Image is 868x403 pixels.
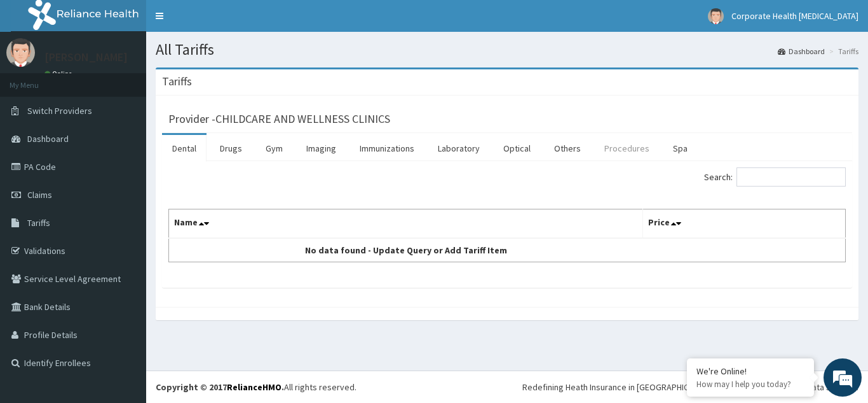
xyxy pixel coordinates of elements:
[27,105,92,117] span: Switch Providers
[169,209,643,239] th: Name
[255,135,293,162] a: Gym
[544,135,591,162] a: Others
[156,41,858,58] h1: All Tariffs
[27,189,52,201] span: Claims
[169,238,643,262] td: No data found - Update Query or Add Tariff Item
[731,10,858,22] span: Corporate Health [MEDICAL_DATA]
[162,76,192,87] h3: Tariffs
[27,133,69,145] span: Dashboard
[227,381,281,393] a: RelianceHMO
[44,69,75,78] a: Online
[162,135,207,162] a: Dental
[493,135,541,162] a: Optical
[210,135,252,162] a: Drugs
[156,381,284,393] strong: Copyright © 2017 .
[696,379,804,390] p: How may I help you today?
[349,135,424,162] a: Immunizations
[826,46,858,57] li: Tariffs
[428,135,490,162] a: Laboratory
[594,135,660,162] a: Procedures
[696,365,804,377] div: We're Online!
[736,167,846,187] input: Search:
[708,8,724,24] img: User Image
[27,217,50,229] span: Tariffs
[6,38,35,67] img: User Image
[663,135,698,162] a: Spa
[778,46,825,57] a: Dashboard
[44,52,128,63] p: [PERSON_NAME]
[642,209,846,239] th: Price
[146,371,868,403] footer: All rights reserved.
[522,381,858,393] div: Redefining Heath Insurance in [GEOGRAPHIC_DATA] using Telemedicine and Data Science!
[168,113,390,125] h3: Provider - CHILDCARE AND WELLNESS CLINICS
[296,135,346,162] a: Imaging
[704,167,846,187] label: Search:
